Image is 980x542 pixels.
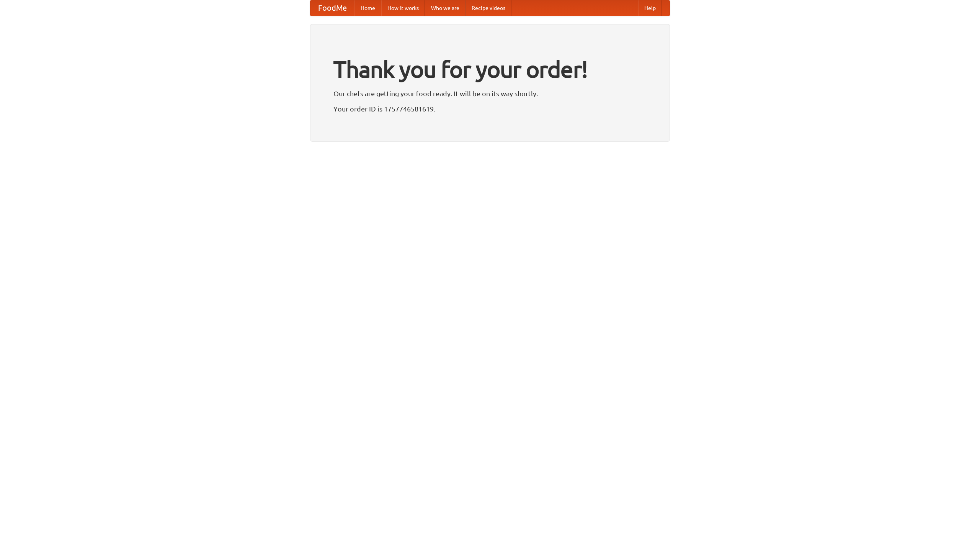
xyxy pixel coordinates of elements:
a: Home [354,0,381,16]
a: FoodMe [310,0,354,16]
p: Your order ID is 1757746581619. [333,103,647,115]
a: Recipe videos [465,0,511,16]
h1: Thank you for your order! [333,51,647,88]
a: How it works [381,0,425,16]
a: Help [638,0,662,16]
a: Who we are [425,0,465,16]
p: Our chefs are getting your food ready. It will be on its way shortly. [333,88,647,99]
